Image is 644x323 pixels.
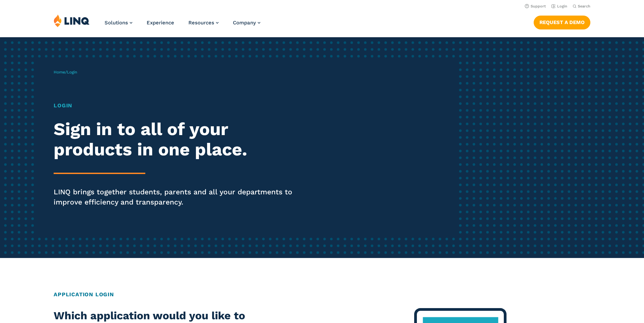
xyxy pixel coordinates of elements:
h2: Sign in to all of your products in one place. [54,119,302,160]
span: Login [67,70,77,74]
a: Support [525,4,546,8]
a: Request a Demo [534,16,590,29]
span: Search [578,4,590,8]
p: LINQ brings together students, parents and all your departments to improve efficiency and transpa... [54,187,302,207]
h2: Application Login [54,290,590,299]
img: LINQ | K‑12 Software [54,14,90,27]
nav: Primary Navigation [105,14,260,37]
span: Solutions [105,20,128,26]
span: Resources [188,20,214,26]
h1: Login [54,102,302,110]
button: Open Search Bar [573,4,590,9]
span: / [54,70,77,74]
nav: Button Navigation [534,14,590,29]
a: Home [54,70,65,74]
a: Resources [188,20,219,26]
span: Company [233,20,256,26]
a: Company [233,20,260,26]
a: Login [551,4,567,8]
a: Solutions [105,20,132,26]
a: Experience [147,20,174,26]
